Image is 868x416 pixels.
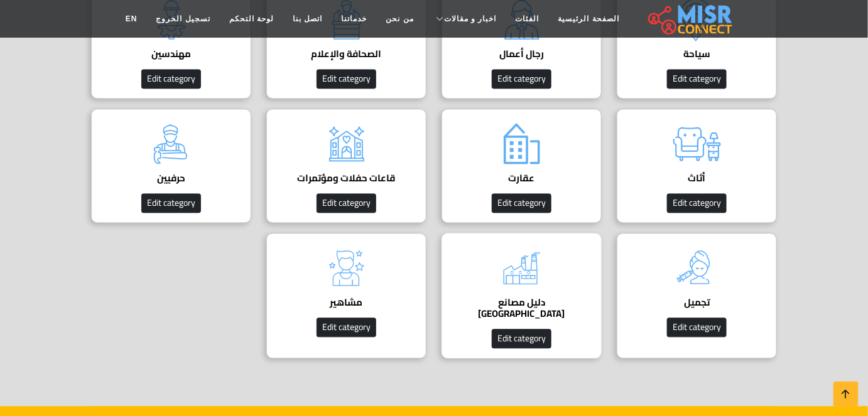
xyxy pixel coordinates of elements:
[672,119,722,169] img: 0lZPsdlsouflwmnUCfLz.png
[672,243,722,294] img: aYciML4udldo98wMMLJW.png
[286,49,407,60] h4: الصحافة والإعلام
[111,49,232,60] h4: مهندسين
[317,70,376,89] button: Edit category
[636,297,757,309] h4: تجميل
[84,109,259,223] a: حرفيين Edit category
[322,243,372,294] img: ktAOENKlxEIybM2yR3ok.png
[322,119,372,169] img: gFtEvXm4aATywDQ1lDHt.png
[461,49,582,60] h4: رجال أعمال
[492,329,551,349] button: Edit category
[434,109,609,223] a: عقارت Edit category
[141,70,201,89] button: Edit category
[636,173,757,184] h4: أثاث
[317,194,376,213] button: Edit category
[492,70,551,89] button: Edit category
[220,7,283,31] a: لوحة التحكم
[667,70,727,89] button: Edit category
[147,7,220,31] a: تسجيل الخروج
[146,119,197,169] img: l3es3N9BEQFnPAFENYFI.png
[609,233,784,359] a: تجميل Edit category
[423,7,506,31] a: اخبار و مقالات
[259,109,434,223] a: قاعات حفلات ومؤتمرات Edit category
[434,233,609,359] a: دليل مصانع [GEOGRAPHIC_DATA] Edit category
[648,3,732,35] img: main.misr_connect
[444,13,497,24] span: اخبار و مقالات
[111,173,232,184] h4: حرفيين
[667,194,727,213] button: Edit category
[506,7,549,31] a: الفئات
[286,173,407,184] h4: قاعات حفلات ومؤتمرات
[636,49,757,60] h4: سياحة
[332,7,377,31] a: خدماتنا
[116,7,147,31] a: EN
[286,297,407,309] h4: مشاهير
[492,194,551,213] button: Edit category
[667,318,727,338] button: Edit category
[141,194,201,213] button: Edit category
[461,173,582,184] h4: عقارت
[497,119,547,169] img: gjSG6UmVDNI5tTUA59vM.png
[609,109,784,223] a: أثاث Edit category
[497,243,547,294] img: WWK2UlEeZGouzKExQa9K.png
[283,7,332,31] a: اتصل بنا
[317,318,376,338] button: Edit category
[377,7,423,31] a: من نحن
[259,233,434,359] a: مشاهير Edit category
[461,297,582,320] h4: دليل مصانع [GEOGRAPHIC_DATA]
[549,7,629,31] a: الصفحة الرئيسية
